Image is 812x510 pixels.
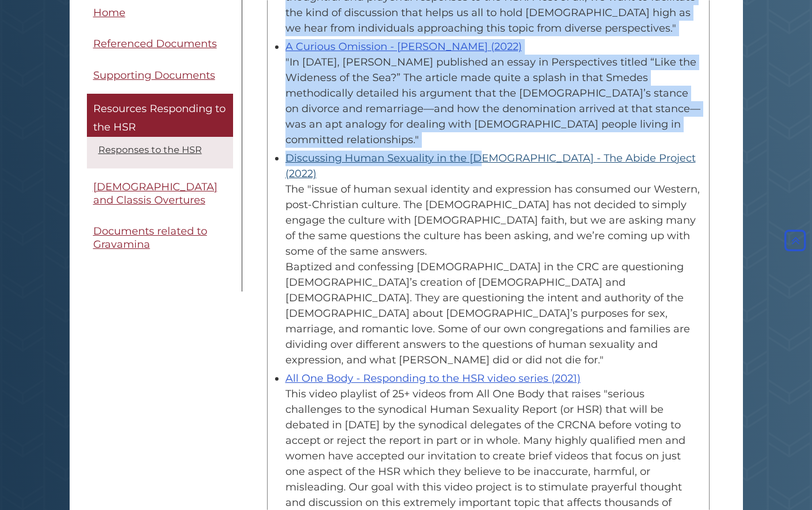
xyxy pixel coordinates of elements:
[93,69,215,82] span: Supporting Documents
[93,181,218,207] span: [DEMOGRAPHIC_DATA] and Classis Overtures
[781,234,809,247] a: Back to Top
[285,40,522,53] a: A Curious Omission - [PERSON_NAME] (2022)
[98,145,202,156] a: Responses to the HSR
[285,55,703,148] div: "In [DATE], [PERSON_NAME] published an essay in Perspectives titled “Like the Wideness of the Sea...
[93,6,125,19] span: Home
[93,225,207,251] span: Documents related to Gravamina
[93,103,226,134] span: Resources Responding to the HSR
[285,182,703,368] div: The "issue of human sexual identity and expression has consumed our Western, post-Christian cultu...
[87,219,233,258] a: Documents related to Gravamina
[87,175,233,213] a: [DEMOGRAPHIC_DATA] and Classis Overtures
[285,152,696,180] a: Discussing Human Sexuality in the [DEMOGRAPHIC_DATA] - The Abide Project (2022)
[87,63,233,89] a: Supporting Documents
[93,38,217,51] span: Referenced Documents
[285,372,581,385] a: All One Body - Responding to the HSR video series (2021)
[87,32,233,57] a: Referenced Documents
[87,94,233,137] a: Resources Responding to the HSR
